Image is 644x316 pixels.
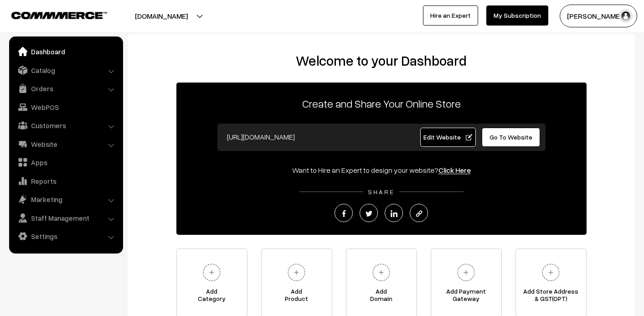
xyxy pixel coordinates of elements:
a: Website [11,136,120,152]
a: Edit Website [420,128,476,147]
a: Catalog [11,62,120,78]
a: My Subscription [486,5,548,26]
a: Apps [11,154,120,171]
img: plus.svg [284,260,309,285]
a: Click Here [438,166,471,175]
a: Marketing [11,191,120,207]
a: Customers [11,117,120,134]
img: user [619,9,633,23]
img: COMMMERCE [11,12,107,19]
h2: Welcome to your Dashboard [137,52,626,69]
a: Staff Management [11,210,120,226]
span: Edit Website [423,133,472,141]
span: Add Category [177,288,247,306]
a: Reports [11,173,120,189]
span: Add Payment Gateway [431,288,501,306]
img: plus.svg [538,260,563,285]
button: [DOMAIN_NAME] [103,5,220,27]
img: plus.svg [369,260,394,285]
a: WebPOS [11,99,120,115]
p: Create and Share Your Online Store [176,95,587,112]
span: Add Product [262,288,332,306]
span: Add Domain [346,288,417,306]
a: Hire an Expert [423,5,478,26]
span: SHARE [363,188,399,196]
div: Want to Hire an Expert to design your website? [176,165,587,176]
a: Go To Website [482,128,541,147]
span: Go To Website [489,133,532,141]
a: COMMMERCE [11,9,91,20]
span: Add Store Address & GST(OPT) [516,288,586,306]
img: plus.svg [199,260,224,285]
button: [PERSON_NAME]… [560,5,637,27]
img: plus.svg [453,260,479,285]
a: Settings [11,228,120,244]
a: Dashboard [11,43,120,60]
a: Orders [11,80,120,97]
